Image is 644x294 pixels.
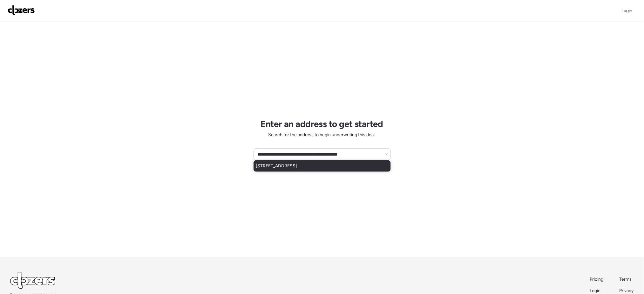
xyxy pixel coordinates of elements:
span: Pricing [590,277,604,282]
a: Pricing [590,276,604,283]
img: Logo [8,5,35,15]
a: Login [590,288,604,294]
span: Login [590,288,601,293]
img: Logo Light [10,272,55,289]
span: Search for the address to begin underwriting this deal. [268,132,376,138]
a: Terms [620,276,634,283]
a: Privacy [620,288,634,294]
h1: Enter an address to get started [261,118,383,129]
span: Login [622,8,633,13]
span: Terms [620,277,632,282]
span: Privacy [620,288,634,293]
span: [STREET_ADDRESS] [256,163,297,169]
